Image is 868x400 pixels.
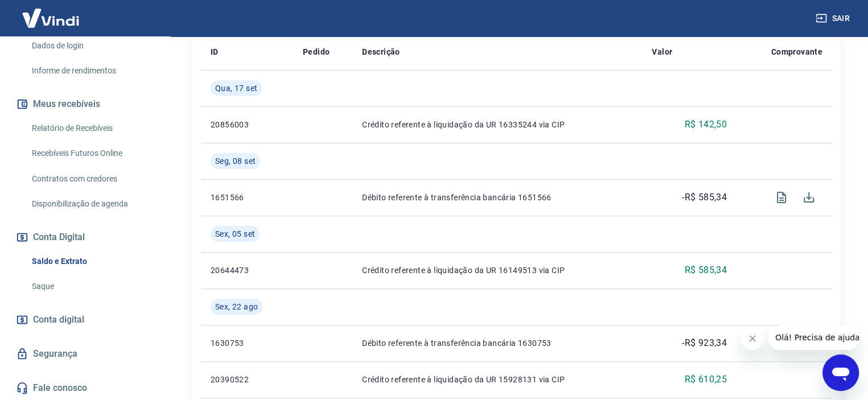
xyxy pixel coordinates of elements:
[362,192,633,203] p: Débito referente à transferência bancária 1651566
[14,92,157,117] button: Meus recebíveis
[33,312,84,328] span: Conta digital
[211,374,285,385] p: 20390522
[211,337,285,349] p: 1630753
[14,225,157,250] button: Conta Digital
[211,192,285,203] p: 1651566
[362,46,400,57] p: Descrição
[822,354,859,391] iframe: Botão para abrir a janela de mensagens
[771,46,822,57] p: Comprovante
[362,119,633,130] p: Crédito referente à liquidação da UR 16335244 via CIP
[362,265,633,276] p: Crédito referente à liquidação da UR 16149513 via CIP
[215,228,255,240] span: Sex, 05 set
[14,307,157,332] a: Conta digital
[215,83,257,94] span: Qua, 17 set
[215,155,256,167] span: Seg, 08 set
[652,46,672,57] p: Valor
[682,336,727,350] p: -R$ 923,34
[362,374,633,385] p: Crédito referente à liquidação da UR 15928131 via CIP
[27,167,157,191] a: Contratos com credores
[684,373,727,386] p: R$ 610,25
[14,341,157,366] a: Segurança
[27,275,157,298] a: Saque
[813,8,854,29] button: Sair
[741,327,764,350] iframe: Fechar mensagem
[684,263,727,277] p: R$ 585,34
[7,8,96,17] span: Olá! Precisa de ajuda?
[27,34,157,57] a: Dados de login
[27,142,157,165] a: Recebíveis Futuros Online
[795,184,822,211] span: Download
[27,192,157,216] a: Disponibilização de agenda
[682,191,727,204] p: -R$ 585,34
[27,117,157,140] a: Relatório de Recebíveis
[768,325,859,350] iframe: Mensagem da empresa
[215,301,258,312] span: Sex, 22 ago
[684,118,727,131] p: R$ 142,50
[27,59,157,83] a: Informe de rendimentos
[211,119,285,130] p: 20856003
[362,337,633,349] p: Débito referente à transferência bancária 1630753
[211,46,219,57] p: ID
[303,46,330,57] p: Pedido
[14,1,88,35] img: Vindi
[27,250,157,273] a: Saldo e Extrato
[211,265,285,276] p: 20644473
[768,184,795,211] span: Visualizar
